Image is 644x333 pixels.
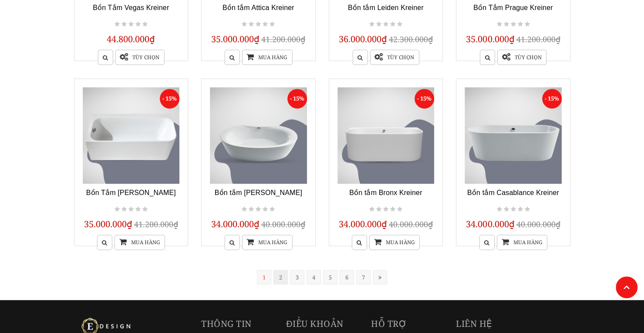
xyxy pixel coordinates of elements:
span: 36.000.000₫ [339,33,387,45]
i: Not rated yet! [510,205,516,213]
a: Tùy chọn [370,50,419,65]
div: Not rated yet! [113,204,149,215]
i: Not rated yet! [517,20,523,28]
a: 7 [356,270,371,284]
i: Not rated yet! [242,20,247,28]
div: Not rated yet! [240,19,276,30]
i: Not rated yet! [135,205,141,213]
span: - 15% [415,89,434,108]
i: Not rated yet! [242,205,247,213]
i: Not rated yet! [376,205,381,213]
i: Not rated yet! [121,20,127,28]
a: Mua hàng [242,50,292,65]
a: Tùy chọn [115,50,164,65]
i: Not rated yet! [142,20,148,28]
span: 34.000.000₫ [211,218,260,230]
a: Bồn tắm Attica Kreiner [223,4,294,11]
span: 40.000.000₫ [389,219,433,229]
i: Not rated yet! [249,205,254,213]
a: Mua hàng [115,235,165,250]
a: 5 [323,270,337,284]
span: 44.800.000₫ [107,33,155,45]
span: 41.200.000₫ [516,34,560,44]
div: Not rated yet! [495,204,531,215]
a: Bồn tắm Leiden Kreiner [348,4,424,11]
a: 4 [307,270,321,284]
span: - 15% [160,89,179,108]
i: Not rated yet! [517,205,523,213]
div: Not rated yet! [240,204,276,215]
a: Mua hàng [242,235,292,250]
div: Not rated yet! [495,19,531,30]
span: - 15% [542,89,562,108]
i: Not rated yet! [503,20,509,28]
i: Not rated yet! [369,20,374,28]
i: Not rated yet! [383,205,388,213]
span: 34.000.000₫ [466,218,514,230]
a: Lên đầu trang [616,276,637,298]
i: Not rated yet! [496,20,502,28]
span: 41.200.000₫ [134,219,178,229]
a: 6 [340,270,354,284]
i: Not rated yet! [263,20,268,28]
a: Hỗ trợ [371,317,407,329]
a: Mua hàng [369,235,420,250]
a: Thông tin [201,317,252,329]
div: Not rated yet! [113,19,149,30]
a: Bồn Tắm [PERSON_NAME] [86,189,176,196]
i: Not rated yet! [135,20,141,28]
div: Not rated yet! [368,19,404,30]
i: Not rated yet! [270,20,275,28]
i: Not rated yet! [369,205,374,213]
i: Not rated yet! [496,205,502,213]
i: Not rated yet! [256,20,261,28]
span: 40.000.000₫ [516,219,560,229]
i: Not rated yet! [249,20,254,28]
i: Not rated yet! [128,205,134,213]
span: 35.000.000₫ [211,33,260,45]
div: Not rated yet! [368,204,404,215]
i: Not rated yet! [270,205,275,213]
i: Not rated yet! [376,20,381,28]
a: 1 [257,270,271,284]
i: Not rated yet! [263,205,268,213]
i: Not rated yet! [390,205,395,213]
a: Tùy chọn [497,50,546,65]
i: Not rated yet! [397,205,402,213]
a: 2 [273,270,288,284]
i: Not rated yet! [115,20,120,28]
a: Điều khoản [286,317,343,329]
i: Not rated yet! [256,205,261,213]
span: 34.000.000₫ [339,218,387,230]
i: Not rated yet! [115,205,120,213]
a: Bồn tắm [PERSON_NAME] [215,189,302,196]
i: Not rated yet! [503,205,509,213]
span: 35.000.000₫ [466,33,514,45]
a: Bồn Tắm Prague Kreiner [473,4,553,11]
i: Not rated yet! [128,20,134,28]
span: 41.200.000₫ [261,34,305,44]
a: Bồn tắm Casablance Kreiner [467,189,559,196]
span: 35.000.000₫ [84,218,132,230]
span: 42.300.000₫ [389,34,433,44]
i: Not rated yet! [383,20,388,28]
i: Not rated yet! [524,205,529,213]
a: 3 [290,270,304,284]
i: Not rated yet! [524,20,529,28]
span: Liên hệ [456,317,492,329]
i: Not rated yet! [510,20,516,28]
i: Not rated yet! [142,205,148,213]
a: Mua hàng [496,235,547,250]
i: Not rated yet! [397,20,402,28]
a: Bồn tắm Bronx Kreiner [349,189,422,196]
a: Bồn Tắm Vegas Kreiner [93,4,169,11]
span: - 15% [287,89,307,108]
i: Not rated yet! [390,20,395,28]
span: 40.000.000₫ [261,219,305,229]
i: Not rated yet! [121,205,127,213]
